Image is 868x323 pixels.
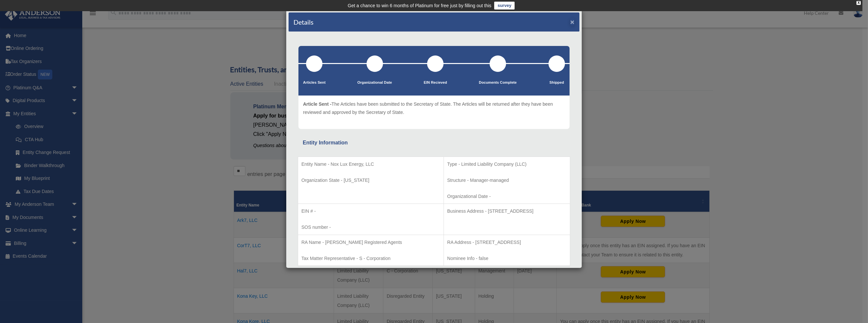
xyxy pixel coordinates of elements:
[303,79,325,86] p: Articles Sent
[301,223,440,231] p: SOS number -
[348,2,492,10] div: Get a chance to win 6 months of Platinum for free just by filling out this
[301,176,440,184] p: Organization State - [US_STATE]
[303,101,331,107] span: Article Sent -
[447,192,567,201] p: Organizational Date -
[301,207,440,215] p: EIN # -
[301,160,440,168] p: Entity Name - Nox Lux Energy, LLC
[856,1,861,5] div: close
[447,176,567,184] p: Structure - Manager-managed
[570,18,574,25] button: ×
[424,79,447,86] p: EIN Recieved
[494,2,515,10] a: survey
[301,254,440,263] p: Tax Matter Representative - S - Corporation
[447,238,567,247] p: RA Address - [STREET_ADDRESS]
[447,207,567,215] p: Business Address - [STREET_ADDRESS]
[447,254,567,263] p: Nominee Info - false
[294,17,314,27] h4: Details
[357,79,392,86] p: Organizational Date
[303,100,565,116] p: The Articles have been submitted to the Secretary of State. The Articles will be returned after t...
[549,79,565,86] p: Shipped
[447,160,567,168] p: Type - Limited Liability Company (LLC)
[303,138,565,147] div: Entity Information
[301,238,440,247] p: RA Name - [PERSON_NAME] Registered Agents
[479,79,517,86] p: Documents Complete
